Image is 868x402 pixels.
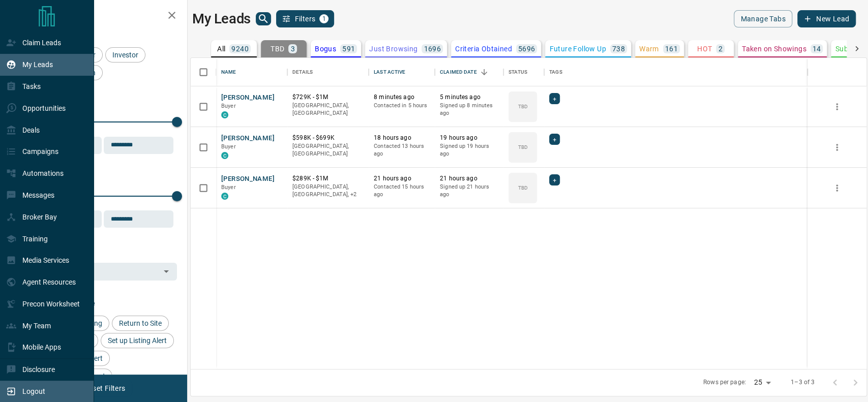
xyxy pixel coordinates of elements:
p: Rows per page: [703,378,746,387]
span: Return to Site [115,319,165,327]
div: Tags [549,58,562,86]
div: Return to Site [112,316,169,331]
span: Investor [109,51,142,59]
p: $289K - $1M [292,174,364,183]
div: Name [216,58,287,86]
button: more [829,180,845,196]
p: Taken on Showings [742,45,806,52]
span: Set up Listing Alert [104,336,170,345]
div: + [549,174,560,185]
p: 19 hours ago [440,134,498,142]
button: Open [159,264,173,279]
p: 1–3 of 3 [791,378,815,387]
span: Buyer [221,184,236,191]
p: 3 [290,45,294,52]
div: condos.ca [221,193,228,200]
p: 161 [665,45,678,52]
div: Claimed Date [440,58,477,86]
button: more [829,140,845,155]
button: Filters1 [276,10,335,27]
div: + [549,134,560,145]
div: Last Active [374,58,405,86]
div: Status [503,58,544,86]
p: 9240 [231,45,249,52]
p: Warm [639,45,659,52]
button: Reset Filters [77,380,132,397]
p: Contacted 15 hours ago [374,183,430,199]
p: Just Browsing [369,45,417,52]
div: + [549,93,560,104]
button: search button [256,12,271,25]
div: Tags [544,58,807,86]
span: 1 [320,15,327,22]
p: 2 [718,45,722,52]
p: Signed up 19 hours ago [440,142,498,158]
p: Future Follow Up [549,45,606,52]
p: 8 minutes ago [374,93,430,102]
p: HOT [697,45,712,52]
p: 21 hours ago [374,174,430,183]
p: Signed up 21 hours ago [440,183,498,199]
p: [GEOGRAPHIC_DATA], [GEOGRAPHIC_DATA] [292,142,364,158]
p: Criteria Obtained [455,45,512,52]
div: Set up Listing Alert [101,333,174,348]
button: [PERSON_NAME] [221,174,275,184]
div: condos.ca [221,111,228,118]
p: All [217,45,225,52]
p: Contacted in 5 hours [374,102,430,110]
div: Details [292,58,313,86]
p: 14 [813,45,821,52]
span: Buyer [221,103,236,109]
p: Bogus [315,45,336,52]
div: Last Active [369,58,435,86]
p: Contacted 13 hours ago [374,142,430,158]
p: 591 [342,45,355,52]
button: [PERSON_NAME] [221,134,275,143]
button: more [829,99,845,114]
div: Status [508,58,527,86]
div: Name [221,58,236,86]
div: Claimed Date [435,58,503,86]
div: condos.ca [221,152,228,159]
p: TBD [271,45,284,52]
div: Details [287,58,369,86]
button: Manage Tabs [734,10,792,27]
p: 5 minutes ago [440,93,498,102]
h1: My Leads [192,11,251,27]
button: New Lead [797,10,856,27]
span: + [553,175,556,185]
p: $729K - $1M [292,93,364,102]
p: TBD [518,184,527,192]
p: TBD [518,103,527,110]
span: Buyer [221,143,236,150]
span: + [553,134,556,144]
button: Sort [477,65,491,79]
p: 5696 [518,45,535,52]
div: 25 [750,375,774,390]
p: 738 [612,45,625,52]
p: Signed up 8 minutes ago [440,102,498,117]
p: TBD [518,143,527,151]
p: $598K - $699K [292,134,364,142]
div: Investor [105,47,145,63]
p: [GEOGRAPHIC_DATA], [GEOGRAPHIC_DATA] [292,102,364,117]
button: [PERSON_NAME] [221,93,275,103]
span: + [553,94,556,104]
p: 18 hours ago [374,134,430,142]
p: 21 hours ago [440,174,498,183]
h2: Filters [33,10,177,22]
p: North York, Toronto [292,183,364,199]
p: 1696 [424,45,441,52]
